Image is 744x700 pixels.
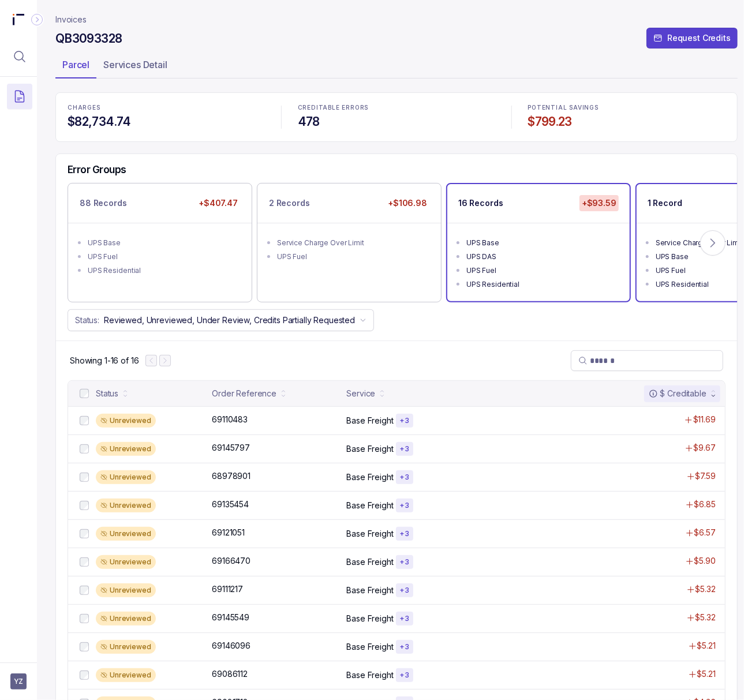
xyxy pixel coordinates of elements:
p: 69111217 [212,583,243,595]
input: checkbox-checkbox [80,473,89,482]
button: Menu Icon Button MagnifyingGlassIcon [7,44,32,69]
p: Base Freight [346,585,393,596]
div: Unreviewed [96,499,156,512]
h4: QB3093328 [55,31,122,47]
h4: $799.23 [528,114,726,130]
ul: Tab Group [55,55,738,78]
p: CREDITABLE ERRORS [298,104,495,111]
h5: Error Groups [68,163,126,176]
p: 88 Records [80,197,127,209]
p: + 3 [399,416,410,425]
p: $5.21 [697,640,716,652]
div: UPS Fuel [88,251,239,263]
p: + 3 [399,444,410,454]
h4: $82,734.74 [68,114,265,130]
p: Base Freight [346,471,393,483]
div: Unreviewed [96,583,156,597]
p: 69086112 [212,668,248,680]
p: Base Freight [346,415,393,426]
p: Base Freight [346,641,393,653]
div: UPS Base [466,237,618,249]
button: Request Credits [646,28,738,48]
input: checkbox-checkbox [80,671,89,680]
div: Service [346,388,375,399]
div: Unreviewed [96,668,156,682]
div: UPS Residential [88,265,239,276]
input: checkbox-checkbox [80,501,89,510]
p: + 3 [399,529,410,538]
p: Base Freight [346,613,393,624]
p: +$407.47 [196,195,240,211]
p: $5.32 [696,612,716,623]
button: Menu Icon Button DocumentTextIcon [7,84,32,109]
p: +$106.98 [386,195,429,211]
p: Request Credits [667,32,731,44]
div: Unreviewed [96,470,156,484]
p: 69145549 [212,612,249,623]
div: Unreviewed [96,414,156,428]
p: + 3 [399,671,410,680]
p: Showing 1-16 of 16 [70,355,139,366]
p: Base Freight [346,500,393,511]
p: $5.32 [696,583,716,595]
p: 69166470 [212,555,251,567]
p: +$93.59 [580,195,619,211]
input: checkbox-checkbox [80,529,89,538]
button: Status:Reviewed, Unreviewed, Under Review, Credits Partially Requested [68,309,374,331]
p: Parcel [62,58,89,72]
div: UPS Base [88,237,239,249]
p: $9.67 [694,442,716,454]
div: $ Creditable [649,388,706,399]
div: UPS Residential [466,279,618,290]
p: Services Detail [103,58,167,72]
p: 2 Records [269,197,310,209]
p: CHARGES [68,104,265,111]
p: $6.57 [694,527,716,538]
div: Unreviewed [96,612,156,626]
p: 69121051 [212,527,245,538]
p: + 3 [399,501,410,510]
input: checkbox-checkbox [80,586,89,595]
p: $5.21 [697,668,716,680]
p: Base Freight [346,443,393,455]
p: Reviewed, Unreviewed, Under Review, Credits Partially Requested [104,315,355,326]
li: Tab Services Detail [96,55,174,78]
div: Unreviewed [96,640,156,654]
div: Unreviewed [96,555,156,569]
input: checkbox-checkbox [80,444,89,454]
p: 69145797 [212,442,250,454]
p: + 3 [399,586,410,595]
div: Unreviewed [96,527,156,541]
button: User initials [10,673,27,690]
h4: 478 [298,114,495,130]
p: + 3 [399,614,410,623]
p: $7.59 [696,470,716,482]
li: Tab Parcel [55,55,96,78]
p: Base Freight [346,528,393,540]
p: + 3 [399,557,410,567]
input: checkbox-checkbox [80,389,89,398]
p: 16 Records [458,197,503,209]
p: Base Freight [346,556,393,568]
div: Order Reference [212,388,276,399]
p: 68978901 [212,470,251,482]
a: Invoices [55,14,87,25]
p: + 3 [399,473,410,482]
input: checkbox-checkbox [80,416,89,425]
input: checkbox-checkbox [80,557,89,567]
input: checkbox-checkbox [80,614,89,623]
p: $11.69 [693,414,716,425]
div: UPS Fuel [466,265,618,276]
nav: breadcrumb [55,14,87,25]
input: checkbox-checkbox [80,642,89,652]
div: Status [96,388,118,399]
div: Remaining page entries [70,355,139,366]
div: Unreviewed [96,442,156,456]
p: $5.90 [694,555,716,567]
p: Status: [75,315,99,326]
div: UPS DAS [466,251,618,263]
p: 69135454 [212,499,249,510]
div: Service Charge Over Limit [277,237,428,249]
